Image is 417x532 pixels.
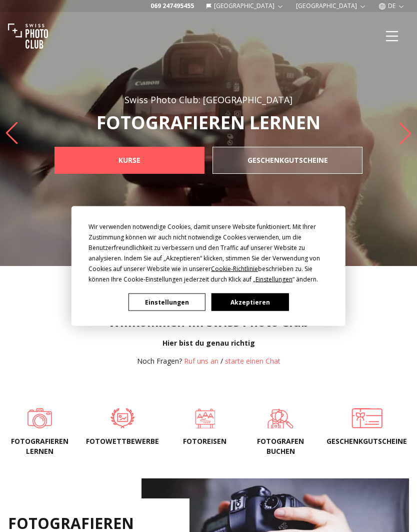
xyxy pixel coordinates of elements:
button: Einstellungen [128,294,205,311]
button: Akzeptieren [211,294,288,311]
div: Cookie Consent Prompt [71,206,345,326]
span: Einstellungen [255,275,292,284]
div: Wir verwenden notwendige Cookies, damit unsere Website funktioniert. Mit Ihrer Zustimmung können ... [88,221,328,285]
span: Cookie-Richtlinie [211,264,258,273]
